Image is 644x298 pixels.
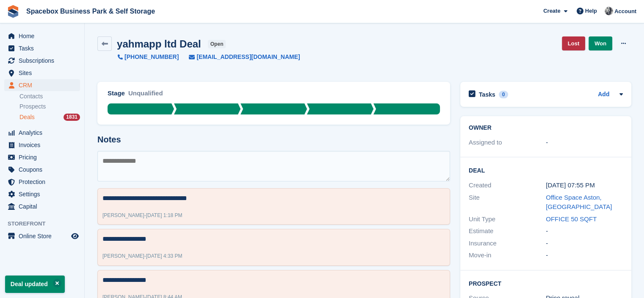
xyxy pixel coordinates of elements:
span: [DATE] 1:18 PM [146,212,182,218]
h2: Notes [97,135,450,145]
p: Deal updated [5,276,65,293]
a: menu [4,67,80,79]
span: [PERSON_NAME] [102,253,144,259]
img: SUDIPTA VIRMANI [605,7,613,15]
a: [EMAIL_ADDRESS][DOMAIN_NAME] [179,53,300,61]
span: [PHONE_NUMBER] [124,53,179,61]
div: - [546,138,623,148]
span: Online Store [19,230,69,242]
a: Office Space Aston, [GEOGRAPHIC_DATA] [546,194,612,211]
span: Coupons [19,164,69,175]
span: Tasks [19,42,69,54]
div: Stage [108,89,125,98]
span: Help [585,7,597,15]
a: menu [4,188,80,200]
span: Invoices [19,139,69,151]
span: Protection [19,176,69,188]
a: menu [4,139,80,151]
span: open [208,40,226,48]
div: Estimate [469,226,546,236]
a: Lost [562,36,585,50]
div: - [546,251,623,260]
span: Deals [19,113,35,121]
h2: Deal [469,166,623,174]
img: stora-icon-8386f47178a22dfd0bd8f6a31ec36ba5ce8667c1dd55bd0f319d3a0aa187defe.svg [7,5,19,18]
h2: yahmapp ltd Deal [117,38,201,50]
a: menu [4,176,80,188]
div: [DATE] 07:55 PM [546,181,623,190]
a: menu [4,127,80,139]
a: Preview store [70,231,80,241]
h2: Prospect [469,279,623,287]
a: menu [4,79,80,91]
span: Create [543,7,560,15]
span: [EMAIL_ADDRESS][DOMAIN_NAME] [196,53,300,61]
a: Add [598,90,609,100]
h2: Tasks [479,91,495,98]
span: [PERSON_NAME] [102,212,144,218]
a: [PHONE_NUMBER] [118,53,179,61]
span: Home [19,30,69,42]
a: Deals 1831 [19,113,80,122]
span: Sites [19,67,69,79]
a: menu [4,55,80,67]
a: Contacts [19,92,80,100]
div: - [102,212,182,219]
div: Insurance [469,239,546,248]
span: Analytics [19,127,69,139]
div: 0 [499,91,509,98]
h2: Owner [469,125,623,131]
span: CRM [19,79,69,91]
span: Pricing [19,151,69,163]
div: Created [469,181,546,190]
span: Account [614,7,636,16]
span: Prospects [19,103,46,111]
a: menu [4,230,80,242]
a: menu [4,164,80,175]
a: menu [4,42,80,54]
div: Move-in [469,251,546,260]
div: 1831 [64,114,80,121]
div: Assigned to [469,138,546,148]
a: Prospects [19,102,80,111]
span: Capital [19,201,69,212]
a: Spacebox Business Park & Self Storage [23,4,158,18]
div: - [546,226,623,236]
span: [DATE] 4:33 PM [146,253,182,259]
div: - [102,252,182,260]
div: Unqualified [128,89,163,103]
div: Site [469,193,546,212]
a: Won [589,36,612,50]
div: Unit Type [469,214,546,224]
span: Storefront [8,220,84,228]
a: menu [4,30,80,42]
a: menu [4,201,80,212]
a: menu [4,151,80,163]
span: Subscriptions [19,55,69,67]
a: OFFICE 50 SQFT [546,215,597,223]
div: - [546,239,623,248]
span: Settings [19,188,69,200]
